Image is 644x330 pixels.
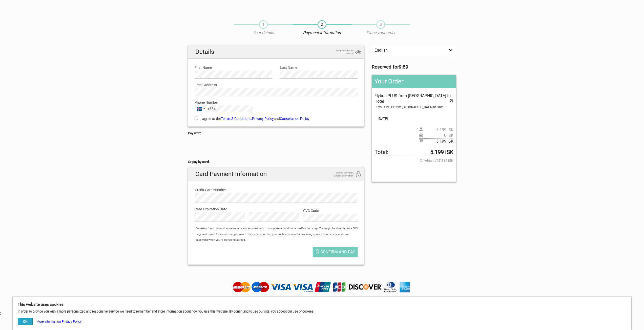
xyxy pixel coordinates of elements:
span: 1 [259,20,268,29]
span: 1 person(s) [417,127,453,133]
label: Email Address [195,82,358,88]
h5: This website uses cookies [18,302,626,307]
a: Privacy Policy [62,320,81,323]
span: 5.199 ISK [423,127,453,133]
i: privacy protection [355,49,361,56]
div: Flybus PLUS from [GEOGRAPHIC_DATA] to Hotel [376,104,453,110]
label: CVC Code [303,208,358,213]
strong: 515 ISK [441,158,453,163]
a: Privacy Policy [252,117,274,121]
h5: Pay with: [188,130,364,136]
a: More information [36,320,61,323]
h2: Your Order [372,75,456,88]
h2: Card Payment Information [188,167,364,181]
strong: 9:59 [399,64,408,70]
h2: Details [188,45,364,59]
p: Place your order [351,30,410,36]
label: I agree to the , and [195,116,358,121]
button: Selected country [195,105,216,112]
button: OK [18,318,33,325]
span: Subtotal [419,138,453,144]
span: Total to be paid [375,149,453,155]
label: First Name [195,65,272,70]
button: Confirm and pay [313,247,358,257]
button: Open LiveChat chat widget [58,8,64,14]
div: For extra fraud protection, we require some customers to complete an additional verification step... [193,226,364,243]
span: we protect your privacy [328,49,354,55]
label: Card Expiration Date [195,206,358,212]
i: 256bit encryption [355,171,361,178]
img: Tourdesk accepts [231,281,413,293]
strong: 5.199 ISK [430,149,453,155]
iframe: Cadre de bouton sécurisé pour le paiement [188,143,234,153]
span: Flybus PLUS from [GEOGRAPHIC_DATA] to Hotel [375,93,451,104]
span: 3 [376,20,385,29]
span: Confirm and pay [320,250,355,254]
span: Of which VAT: [375,158,453,163]
span: Pickup price [419,133,453,138]
span: 0 ISK [423,133,453,138]
h5: Or pay by card: [188,159,364,165]
p: We're away right now. Please check back later! [7,9,57,13]
label: Last Name [280,65,358,70]
label: Credit Card Number [195,187,358,193]
div: In order to provide you with a more personalized and responsive service we need to remember and s... [13,297,631,330]
span: [DATE] [375,116,453,121]
p: Your details [234,30,293,36]
p: Payment Information [293,30,351,36]
a: Terms & Conditions [221,117,251,121]
label: Phone Number [195,100,358,105]
span: secure payment 256bit encryption [328,171,354,177]
span: 5.199 ISK [423,139,453,144]
div: | | | [231,293,413,310]
a: Cancellation Policy [280,117,309,121]
h3: Reserved for [372,64,456,70]
span: 2 [318,20,326,29]
div: +354 [207,106,216,112]
div: - [18,318,81,325]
